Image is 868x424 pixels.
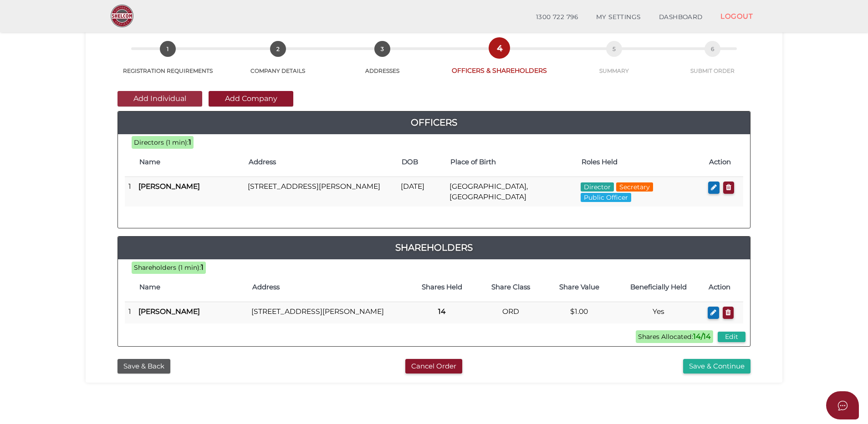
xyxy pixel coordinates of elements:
b: [PERSON_NAME] [138,182,200,191]
td: [DATE] [397,177,446,207]
a: 1REGISTRATION REQUIREMENTS [108,51,227,75]
a: 3ADDRESSES [329,51,436,75]
a: 5SUMMARY [563,51,665,75]
button: Edit [718,332,745,342]
button: Open asap [826,391,859,419]
h4: Place of Birth [450,158,572,166]
button: Cancel Order [405,359,462,374]
b: 14 [438,307,445,316]
span: 6 [705,41,720,57]
h4: Beneficially Held [618,283,700,291]
b: 14/14 [693,332,711,341]
b: [PERSON_NAME] [138,307,200,316]
a: MY SETTINGS [587,8,650,26]
td: Yes [613,302,704,323]
span: 2 [270,41,286,57]
b: 1 [201,263,204,272]
a: 6SUBMIT ORDER [665,51,760,75]
span: 5 [606,41,622,57]
span: Secretary [616,182,653,192]
td: ORD [476,302,545,323]
h4: Share Value [550,283,609,291]
a: Shareholders [118,240,750,255]
span: 4 [491,40,507,56]
b: 1 [189,138,191,146]
button: Add Company [209,91,293,106]
h4: Name [139,158,240,166]
h4: Roles Held [582,158,700,166]
h4: Action [709,158,739,166]
h4: Share Class [481,283,540,291]
a: 1300 722 796 [527,8,587,26]
span: Director [581,182,614,192]
button: Save & Continue [683,359,751,374]
span: Public Officer [581,193,631,202]
button: Save & Back [117,359,170,374]
span: 1 [160,41,176,57]
td: 1 [125,177,135,207]
button: Add Individual [117,91,202,106]
h4: Action [709,283,739,291]
a: DASHBOARD [650,8,712,26]
a: LOGOUT [711,7,762,25]
h4: Address [249,158,393,166]
td: [STREET_ADDRESS][PERSON_NAME] [248,302,407,323]
td: [GEOGRAPHIC_DATA], [GEOGRAPHIC_DATA] [446,177,577,207]
td: $1.00 [545,302,613,323]
a: Officers [118,115,750,130]
span: Shares Allocated: [636,330,713,343]
h4: DOB [402,158,441,166]
td: [STREET_ADDRESS][PERSON_NAME] [244,177,397,207]
span: Shareholders (1 min): [134,263,201,272]
h4: Name [139,283,243,291]
span: 3 [374,41,390,57]
a: 2COMPANY DETAILS [227,51,329,75]
h4: Address [252,283,403,291]
span: Directors (1 min): [134,138,189,146]
h4: Shares Held [412,283,472,291]
td: 1 [125,302,135,323]
a: 4OFFICERS & SHAREHOLDERS [436,50,563,75]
